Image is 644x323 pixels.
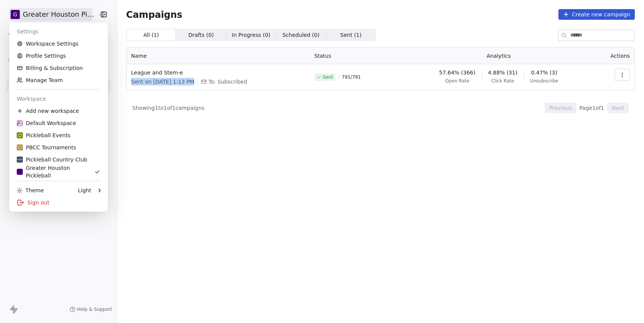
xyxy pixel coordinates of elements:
div: Pickleball Country Club [17,156,87,163]
div: Workspace [12,93,105,105]
a: Manage Team [12,74,105,86]
div: Default Workspace [17,119,76,127]
img: Pickleball-Country-Club-Logo--bluviol.png [17,157,23,163]
div: Add new workspace [12,105,105,117]
a: Profile Settings [12,50,105,62]
div: Greater Houston Pickleball [17,164,94,179]
div: Sign out [12,196,105,209]
div: PBCC Tournaments [17,144,76,151]
a: Billing & Subscription [12,62,105,74]
div: Pickleball Events [17,131,70,139]
div: Light [78,187,91,194]
img: pickleball_events_fav.png [17,132,23,138]
a: Workspace Settings [12,38,105,50]
img: pickleball_events_fav.png [17,144,23,150]
img: v-fav_2023.png [17,120,23,126]
div: Theme [17,187,44,194]
div: Settings [12,25,105,38]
